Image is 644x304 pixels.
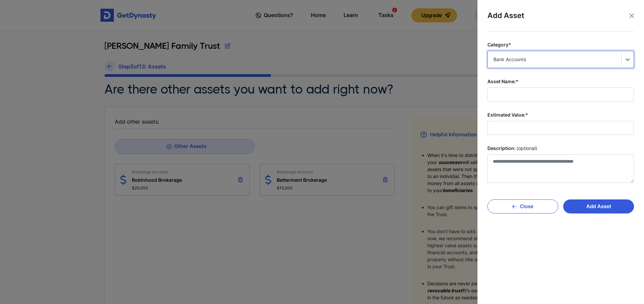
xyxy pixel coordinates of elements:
button: Close [487,199,558,213]
button: Close [627,11,637,21]
label: Description: [487,145,634,152]
label: Estimated Value:* [487,112,634,118]
button: Add Asset [563,199,634,213]
label: Asset Name:* [487,78,634,85]
div: Bank Accounts [493,56,616,63]
div: Add Asset [487,10,634,31]
label: Category* [487,41,634,48]
span: (optional) [516,145,537,152]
